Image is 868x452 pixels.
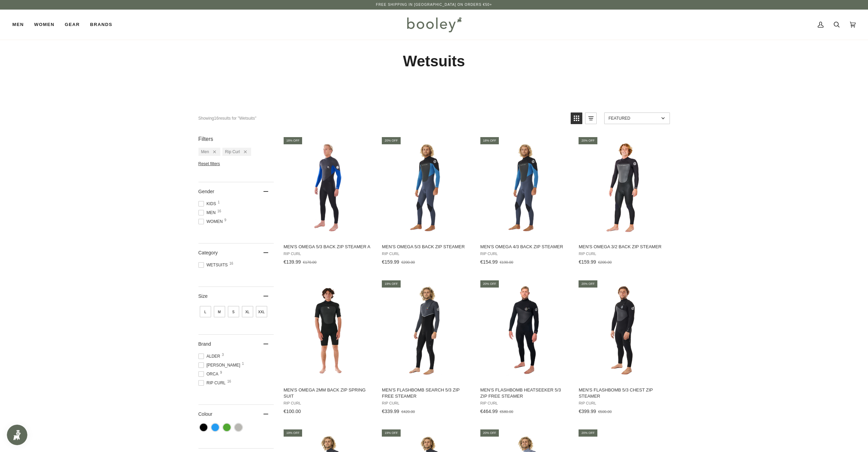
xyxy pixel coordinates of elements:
span: €399.99 [579,409,596,414]
span: Men's Omega 5/3 Back Zip Steamer [382,244,470,250]
span: Rip Curl [225,149,240,154]
div: 19% off [284,429,302,437]
div: Showing results for "Wetsuits" [198,112,257,124]
span: Colour: Green [223,424,231,431]
div: 19% off [382,280,401,288]
span: €500.00 [598,410,612,414]
span: €420.00 [401,410,415,414]
span: 9 [224,218,226,222]
a: Men's FlashBomb 5/3 Chest Zip Steamer [578,279,668,417]
span: Brand [198,341,211,347]
span: Men's FlashBomb Search 5/3 Zip Free Steamer [382,387,470,399]
div: 18% off [480,137,499,144]
img: Rip Curl Men's Omega 3/2 Back Zip Steamer Black - Booley Galway [578,142,668,233]
img: Rip Curl Men's Flashbomb 5/3 Chest Zip Steamer Black - Booley Galway [578,285,668,376]
b: 16 [214,116,219,121]
a: View grid mode [571,112,582,124]
span: Size: XXL [256,306,267,317]
span: Men's Omega 3/2 Back Zip Steamer [579,244,667,250]
div: 20% off [382,137,401,144]
iframe: Button to open loyalty program pop-up [7,425,27,445]
a: Men's Omega 5/3 Back Zip Steamer A [283,136,373,267]
span: €139.99 [284,259,301,265]
span: Rip Curl [198,380,228,386]
div: 19% off [382,429,401,437]
span: Men [201,149,209,154]
span: Women [198,218,225,225]
img: Booley [404,15,464,35]
span: €200.00 [598,260,612,264]
span: Rip Curl [284,252,372,256]
span: Reset filters [198,161,220,166]
span: €159.99 [579,259,596,265]
span: Men's Omega 2mm Back Zip Spring Suit [284,387,372,399]
span: Men's Omega 4/3 Back Zip Steamer [480,244,569,250]
div: 20% off [480,429,499,437]
a: Women [29,10,60,40]
span: Colour: Grey [235,424,242,431]
span: Men's FlashBomb 5/3 Chest Zip Steamer [579,387,667,399]
span: Featured [609,116,659,121]
img: Rip Curl Men's Omega 2mm Back Zip Spring Suit Black - Booley Galway [283,285,373,376]
span: €154.99 [480,259,498,265]
span: 1 [242,362,244,365]
img: Rip Curl Men's FlashBomb HeatSeeker 5/3 Zip Free Steamer Black - Booley Galway [479,285,570,376]
span: Size: S [228,306,239,317]
span: 9 [220,371,222,374]
span: Kids [198,201,218,207]
span: Size: L [200,306,211,317]
a: Sort options [604,112,670,124]
a: Men [12,10,29,40]
img: Rip Curl Men's FlashBomb Search 5/3 Zip Free Steamer Charcoal - Booley Galway [381,285,471,376]
span: Women [34,21,54,28]
span: 3 [222,353,224,357]
span: Rip Curl [382,401,470,406]
span: Wetsuits [198,262,230,268]
span: Brands [90,21,112,28]
div: 18% off [284,137,302,144]
span: €580.00 [500,410,513,414]
h1: Wetsuits [198,52,670,71]
span: 16 [230,262,233,265]
div: 20% off [579,280,597,288]
a: Men's Omega 2mm Back Zip Spring Suit [283,279,373,417]
a: Men's Omega 3/2 Back Zip Steamer [578,136,668,267]
span: €170.00 [303,260,316,264]
span: €190.00 [500,260,513,264]
div: 20% off [579,429,597,437]
li: Reset filters [198,161,274,166]
span: €159.99 [382,259,399,265]
div: Remove filter: Rip Curl [240,149,247,154]
img: Rip Curl Men's Omega 4/3 Back Zip Steamer Blue - Booley Galway [479,142,570,233]
a: Men's Omega 4/3 Back Zip Steamer [479,136,570,267]
span: Rip Curl [284,401,372,406]
span: Rip Curl [480,252,569,256]
div: 20% off [480,280,499,288]
span: Size [198,293,208,299]
span: Rip Curl [579,252,667,256]
span: Gear [65,21,80,28]
span: Men's FlashBomb HeatSeeker 5/3 Zip Free Steamer [480,387,569,399]
a: Men's Omega 5/3 Back Zip Steamer [381,136,471,267]
span: Colour: Blue [211,424,219,431]
img: Rip Curl Men's Omega 5/3 Back Zip Steamer A Blue - Booley Galway [283,142,373,233]
span: €339.99 [382,409,399,414]
a: Men's FlashBomb HeatSeeker 5/3 Zip Free Steamer [479,279,570,417]
span: [PERSON_NAME] [198,362,243,368]
span: Category [198,250,218,255]
span: Men's Omega 5/3 Back Zip Steamer A [284,244,372,250]
a: Gear [60,10,85,40]
span: 16 [227,380,231,383]
span: Colour: Black [200,424,207,431]
span: Alder [198,353,222,359]
span: Men [12,21,24,28]
div: 20% off [579,137,597,144]
a: Men's FlashBomb Search 5/3 Zip Free Steamer [381,279,471,417]
a: View list mode [585,112,597,124]
span: Colour [198,411,218,417]
a: Brands [85,10,117,40]
span: €100.00 [284,409,301,414]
